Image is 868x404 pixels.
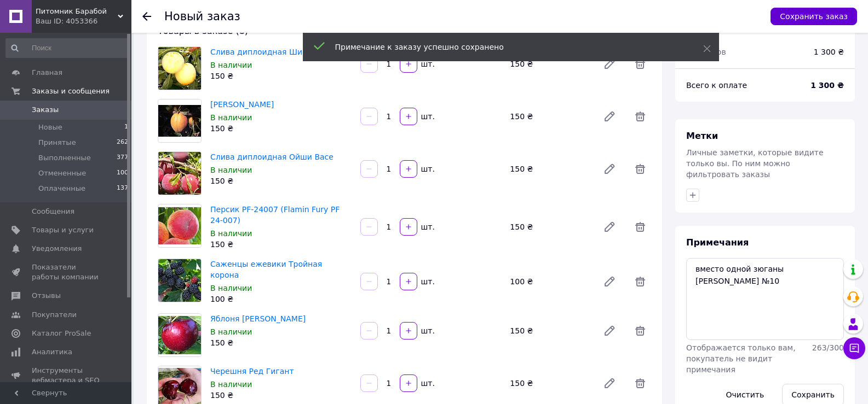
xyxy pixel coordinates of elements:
[505,323,594,338] div: 150 ₴
[843,337,865,359] button: Чат с покупателем
[117,138,128,148] span: 262
[38,138,76,148] span: Принятые
[32,68,62,78] span: Главная
[686,343,796,374] span: Отображается только вам, покупатель не видит примечания
[418,325,436,336] div: шт.
[32,244,82,254] span: Уведомления
[210,337,352,348] div: 150 ₴
[771,8,857,25] button: Сохранить заказ
[599,158,620,180] a: Редактировать
[32,86,110,96] span: Заказы и сообщения
[164,11,240,22] div: Новый заказ
[142,11,151,22] div: Вернуться назад
[210,229,252,238] span: В наличии
[686,237,749,248] span: Примечания
[32,262,101,282] span: Показатели работы компании
[32,329,91,338] span: Каталог ProSale
[505,274,594,289] div: 100 ₴
[686,131,718,141] span: Метки
[32,225,94,235] span: Товары и услуги
[629,271,651,292] span: Удалить
[32,105,59,115] span: Заказы
[210,113,252,122] span: В наличии
[505,161,594,177] div: 150 ₴
[599,271,620,292] a: Редактировать
[210,166,252,174] span: В наличии
[686,80,810,91] div: Всего к оплате
[38,168,86,178] span: Отмененные
[210,327,252,336] span: В наличии
[210,294,352,305] div: 100 ₴
[505,109,594,124] div: 150 ₴
[418,378,436,389] div: шт.
[210,175,352,186] div: 150 ₴
[117,153,128,163] span: 377
[158,259,201,302] img: Саженцы ежевики Тройная корона
[158,105,201,137] img: Абрикос Фаркло
[599,216,620,238] a: Редактировать
[38,153,91,163] span: Выполненные
[505,219,594,235] div: 150 ₴
[629,216,651,238] span: Удалить
[210,284,252,292] span: В наличии
[629,320,651,342] span: Удалить
[812,343,844,352] span: 263 / 300
[629,106,651,127] span: Удалить
[210,100,274,109] a: [PERSON_NAME]
[5,38,129,58] input: Поиск
[418,276,436,287] div: шт.
[32,366,101,385] span: Инструменты вебмастера и SEO
[686,148,824,179] span: Личные заметки, которые видите только вы. По ним можно фильтровать заказы
[158,207,201,244] img: Персик PF-24007 (Flamin Fury PF 24-007)
[210,48,312,56] a: Слива диплоидная Широ
[158,47,201,90] img: Слива диплоидная Широ
[418,111,436,122] div: шт.
[210,367,294,376] a: Черешня Ред Гигант
[599,320,620,342] a: Редактировать
[814,46,844,57] span: 1 300 ₴
[210,61,252,69] span: В наличии
[418,163,436,174] div: шт.
[418,221,436,232] div: шт.
[210,153,334,161] a: Слива диплоидная Ойши Васе
[629,372,651,394] span: Удалить
[599,106,620,127] a: Редактировать
[210,380,252,389] span: В наличии
[210,123,352,134] div: 150 ₴
[210,314,306,323] a: Яблоня [PERSON_NAME]
[158,152,201,195] img: Слива диплоидная Ойши Васе
[210,239,352,250] div: 150 ₴
[158,316,201,354] img: Яблоня Виста Белла
[124,122,128,132] span: 1
[210,205,340,225] a: Персик PF-24007 (Flamin Fury PF 24-007)
[210,390,352,401] div: 150 ₴
[335,42,676,52] div: Примечание к заказу успешно сохранено
[686,258,844,340] textarea: вместо одной зюганы [PERSON_NAME] №10
[32,347,72,357] span: Аналитика
[810,80,844,91] span: 1 300 ₴
[36,7,118,16] span: Питомник Барабой
[210,260,322,279] a: Саженцы ежевики Тройная корона
[505,376,594,391] div: 150 ₴
[32,207,74,216] span: Сообщения
[629,158,651,180] span: Удалить
[38,122,62,132] span: Новые
[32,291,61,301] span: Отзывы
[117,184,128,194] span: 137
[32,310,77,320] span: Покупатели
[117,168,128,178] span: 100
[36,16,131,26] div: Ваш ID: 4053366
[38,184,85,194] span: Оплаченные
[599,372,620,394] a: Редактировать
[210,71,352,81] div: 150 ₴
